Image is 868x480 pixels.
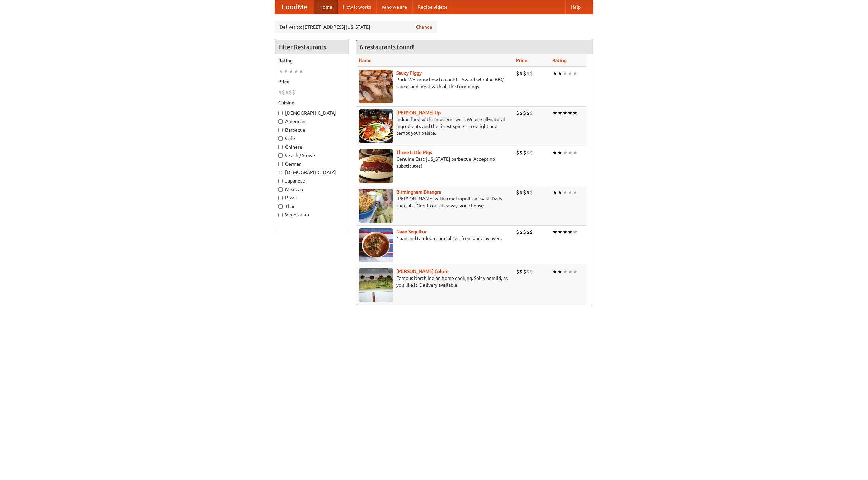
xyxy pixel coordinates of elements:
[557,228,563,236] li: ★
[519,70,523,77] li: $
[526,228,530,236] li: $
[278,111,283,115] input: [DEMOGRAPHIC_DATA]
[568,70,573,77] li: ★
[278,119,283,124] input: American
[516,149,519,156] li: $
[568,228,573,236] li: ★
[283,68,289,75] li: ★
[516,228,519,236] li: $
[523,189,526,196] li: $
[396,269,449,274] a: [PERSON_NAME] Galore
[573,268,578,275] li: ★
[278,135,346,142] label: Cafe
[519,109,523,117] li: $
[278,153,283,158] input: Czech / Slovak
[523,268,526,275] li: $
[530,228,533,236] li: $
[359,268,393,302] img: currygalore.jpg
[396,150,432,155] a: Three Little Pigs
[359,109,393,143] img: curryup.jpg
[359,228,393,262] img: naansequitur.jpg
[275,21,437,33] div: Deliver to: [STREET_ADDRESS][US_STATE]
[516,58,527,63] a: Price
[563,109,568,117] li: ★
[412,0,453,14] a: Recipe videos
[573,149,578,156] li: ★
[299,68,304,75] li: ★
[396,229,427,234] a: Naan Sequitur
[278,187,283,192] input: Mexican
[359,156,511,169] p: Genuine East [US_STATE] barbecue. Accept no substitutes!
[359,76,511,90] p: Pork. We know how to cook it. Award-winning BBQ sauce, and meat with all the trimmings.
[573,109,578,117] li: ★
[530,149,533,156] li: $
[396,189,441,195] b: Birmingham Bhangra
[278,186,346,193] label: Mexican
[416,24,432,31] a: Change
[278,162,283,166] input: German
[519,189,523,196] li: $
[338,0,376,14] a: How it works
[294,68,299,75] li: ★
[530,189,533,196] li: $
[552,189,557,196] li: ★
[568,149,573,156] li: ★
[573,228,578,236] li: ★
[516,268,519,275] li: $
[519,268,523,275] li: $
[278,118,346,125] label: American
[516,109,519,117] li: $
[359,58,372,63] a: Name
[278,68,283,75] li: ★
[568,109,573,117] li: ★
[278,213,283,217] input: Vegetarian
[359,195,511,209] p: [PERSON_NAME] with a metropolitan twist. Daily specials. Dine-in or takeaway, you choose.
[278,211,346,218] label: Vegetarian
[282,89,285,96] li: $
[516,70,519,77] li: $
[292,89,295,96] li: $
[289,68,294,75] li: ★
[278,177,346,184] label: Japanese
[275,40,349,54] h4: Filter Restaurants
[573,189,578,196] li: ★
[396,110,441,115] a: [PERSON_NAME] Up
[278,99,346,106] h5: Cuisine
[278,143,346,150] label: Chinese
[278,179,283,183] input: Japanese
[359,189,393,223] img: bhangra.jpg
[278,127,346,133] label: Barbecue
[552,58,567,63] a: Rating
[526,189,530,196] li: $
[278,196,283,200] input: Pizza
[359,275,511,288] p: Famous North Indian home cooking. Spicy or mild, as you like it. Delivery available.
[278,145,283,149] input: Chinese
[396,70,422,76] b: Saucy Piggy
[314,0,338,14] a: Home
[557,268,563,275] li: ★
[557,149,563,156] li: ★
[552,268,557,275] li: ★
[523,228,526,236] li: $
[275,0,314,14] a: FoodMe
[526,109,530,117] li: $
[563,149,568,156] li: ★
[278,78,346,85] h5: Price
[359,235,511,242] p: Naan and tandoori specialties, from our clay oven.
[285,89,289,96] li: $
[516,189,519,196] li: $
[519,149,523,156] li: $
[278,204,283,209] input: Thai
[530,70,533,77] li: $
[568,189,573,196] li: ★
[573,70,578,77] li: ★
[526,70,530,77] li: $
[523,70,526,77] li: $
[278,203,346,210] label: Thai
[552,70,557,77] li: ★
[519,228,523,236] li: $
